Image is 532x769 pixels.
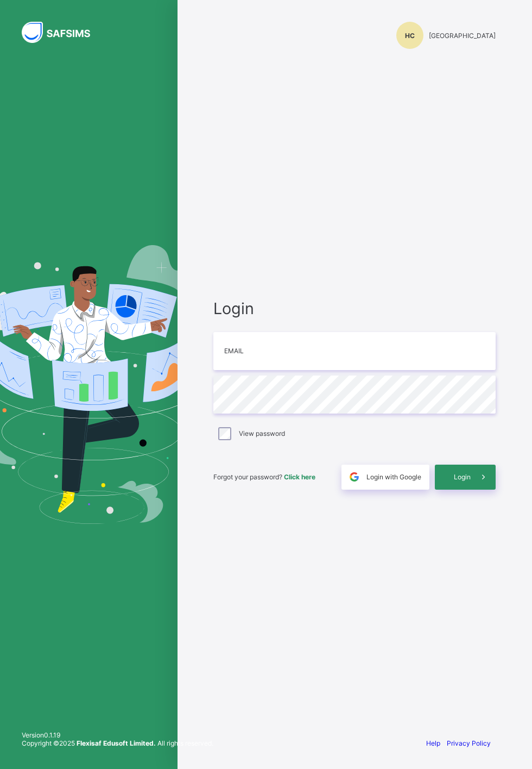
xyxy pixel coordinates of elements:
[213,473,315,481] span: Forgot your password?
[348,471,360,483] img: google.396cfc9801f0270233282035f929180a.svg
[22,22,103,43] img: SAFSIMS Logo
[22,739,213,747] span: Copyright © 2025 All rights reserved.
[284,473,315,481] a: Click here
[22,731,213,739] span: Version 0.1.19
[366,473,421,481] span: Login with Google
[77,739,156,747] strong: Flexisaf Edusoft Limited.
[405,32,415,40] span: HC
[426,739,440,747] a: Help
[239,429,285,437] label: View password
[454,473,471,481] span: Login
[429,32,496,40] span: [GEOGRAPHIC_DATA]
[447,739,491,747] a: Privacy Policy
[213,299,496,318] span: Login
